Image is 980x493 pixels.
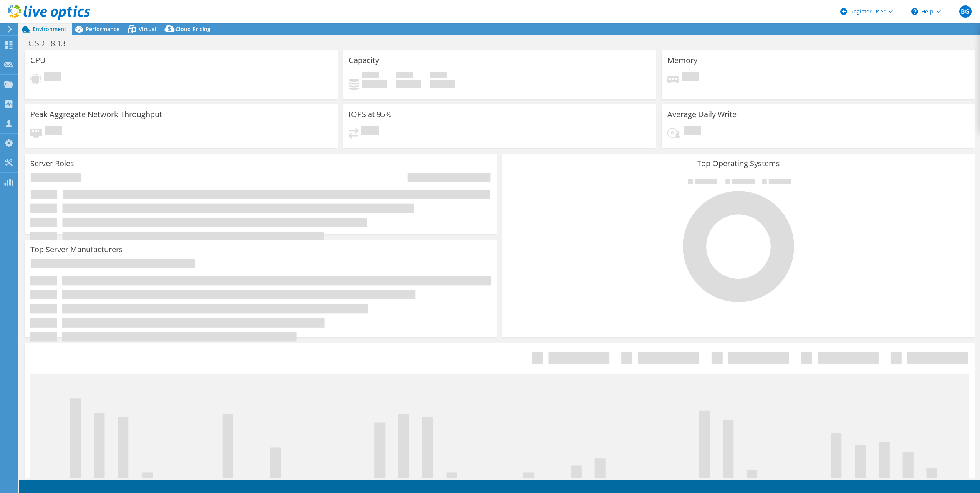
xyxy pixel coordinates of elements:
[175,25,210,33] span: Cloud Pricing
[911,8,918,15] svg: \n
[684,126,701,137] span: Pending
[86,25,119,33] span: Performance
[682,72,699,83] span: Pending
[45,126,62,137] span: Pending
[349,110,392,119] h3: IOPS at 95%
[430,80,455,88] h4: 0 GiB
[396,72,413,80] span: Free
[30,245,123,254] h3: Top Server Manufacturers
[667,110,737,119] h3: Average Daily Write
[30,159,74,168] h3: Server Roles
[430,72,447,80] span: Total
[30,110,162,119] h3: Peak Aggregate Network Throughput
[959,5,972,18] span: BG
[30,56,46,65] h3: CPU
[349,56,379,65] h3: Capacity
[667,56,697,65] h3: Memory
[396,80,421,88] h4: 0 GiB
[25,39,77,48] h1: CISD - 8.13
[33,25,66,33] span: Environment
[362,72,379,80] span: Used
[508,159,969,168] h3: Top Operating Systems
[44,72,61,83] span: Pending
[139,25,156,33] span: Virtual
[362,80,387,88] h4: 0 GiB
[361,126,379,137] span: Pending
